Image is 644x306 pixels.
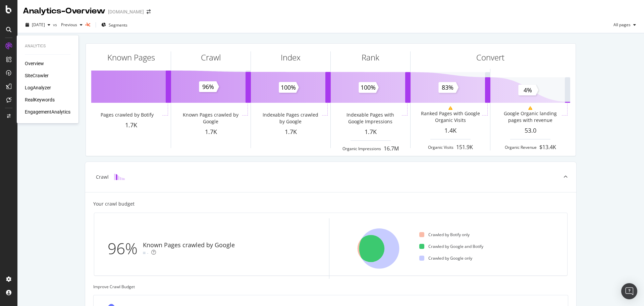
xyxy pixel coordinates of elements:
div: 16.7M [384,145,399,152]
div: 1.7K [251,128,330,136]
div: Pages crawled by Botify [101,112,154,118]
a: SiteCrawler [25,72,49,79]
button: Previous [58,19,85,30]
div: 96% [108,237,143,260]
div: Crawled by Google only [419,255,472,261]
button: Segments [99,19,130,30]
a: EngagementAnalytics [25,108,70,115]
div: Indexable Pages with Google Impressions [340,112,400,125]
div: Crawled by Google and Botify [419,244,483,249]
div: - [147,250,149,256]
span: Segments [109,22,127,28]
button: [DATE] [23,19,53,30]
div: Crawl [201,52,221,63]
div: arrow-right-arrow-left [147,9,151,14]
div: 1.7K [91,121,171,130]
div: Analytics - Overview [23,5,105,17]
a: LogAnalyzer [25,84,51,91]
span: Previous [58,22,77,28]
img: Equal [143,252,146,254]
div: Index [281,52,301,63]
div: Crawl [96,174,109,180]
span: vs [53,22,58,28]
div: Analytics [25,43,70,49]
div: Organic Impressions [342,146,381,151]
div: Your crawl budget [93,201,135,207]
div: Indexable Pages crawled by Google [260,112,320,125]
div: Known Pages crawled by Google [143,241,235,250]
div: Known Pages [107,52,155,63]
div: Rank [362,52,379,63]
div: Open Intercom Messenger [621,283,637,299]
button: All pages [611,19,639,30]
a: Overview [25,60,44,67]
div: [DOMAIN_NAME] [108,8,144,15]
div: Crawled by Botify only [419,232,470,237]
a: RealKeywords [25,96,55,103]
div: 1.7K [331,128,410,136]
img: block-icon [114,174,125,180]
div: Improve Crawl Budget [93,284,568,290]
span: All pages [611,22,631,28]
span: 2025 Sep. 1st [32,22,45,28]
div: Known Pages crawled by Google [180,112,240,125]
div: 1.7K [171,128,251,136]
